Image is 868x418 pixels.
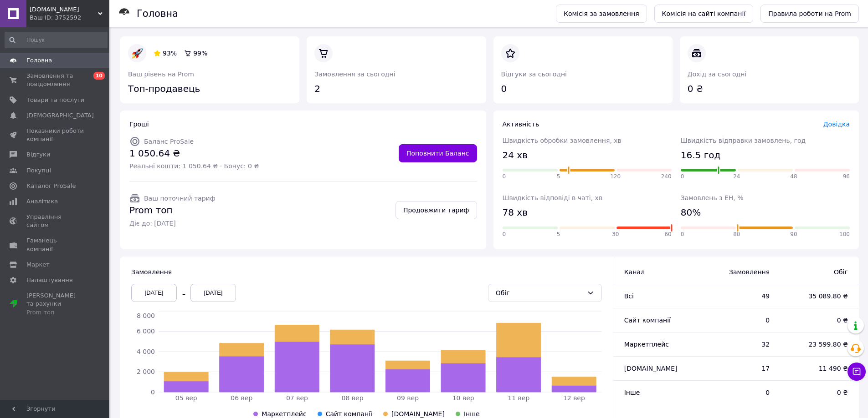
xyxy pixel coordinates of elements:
tspan: 4 000 [137,348,155,355]
span: 23 599.80 ₴ [788,340,848,349]
tspan: 10 вер [452,394,474,402]
tspan: 08 вер [342,394,364,402]
span: Головна [26,56,52,65]
span: Всi [624,292,634,300]
span: noishop.ua [30,5,98,14]
span: [DOMAIN_NAME] [624,365,678,372]
tspan: 09 вер [397,394,419,402]
span: Швидкість обробки замовлення, хв [503,137,621,144]
tspan: 6 000 [137,327,155,335]
span: 78 хв [503,206,528,219]
span: Баланс ProSale [144,138,194,145]
span: Prom топ [129,204,216,217]
span: 0 ₴ [788,316,848,325]
input: Пошук [5,32,108,48]
tspan: 12 вер [563,394,585,402]
span: Управління сайтом [26,213,84,229]
a: Комісія за замовлення [556,5,647,23]
span: 60 [664,231,671,238]
span: 10 [93,72,105,80]
span: Замовлення та повідомлення [26,72,84,88]
span: 100 [839,231,850,238]
span: 0 [503,173,506,181]
span: Діє до: [DATE] [129,219,216,228]
span: Маркетплейс [262,410,306,418]
span: Сайт компанії [624,317,671,324]
span: 17 [706,364,770,373]
span: Реальні кошти: 1 050.64 ₴ · Бонус: 0 ₴ [129,161,259,171]
span: Замовлень з ЕН, % [681,194,744,201]
span: Налаштування [26,276,73,284]
a: Довідка [823,121,850,128]
span: Аналітика [26,197,58,206]
span: Гаманець компанії [26,237,84,253]
span: 24 [733,173,740,181]
span: [DEMOGRAPHIC_DATA] [26,111,94,120]
span: 16.5 год [681,149,720,162]
span: 30 [612,231,619,238]
span: 11 490 ₴ [788,364,848,373]
tspan: 8 000 [137,312,155,319]
span: Показники роботи компанії [26,127,84,143]
div: Prom топ [26,308,84,317]
span: Швидкість відповіді в чаті, хв [503,194,603,201]
span: Покупці [26,166,51,175]
span: Маркет [26,261,50,269]
span: Ваш поточний тариф [144,195,216,202]
span: Сайт компанії [326,410,372,418]
span: 1 050.64 ₴ [129,147,259,160]
tspan: 11 вер [508,394,529,402]
span: Товари та послуги [26,96,84,104]
tspan: 2 000 [137,368,155,375]
span: Інше [464,410,480,418]
span: Замовлення [131,268,172,276]
tspan: 07 вер [286,394,308,402]
span: 0 ₴ [788,388,848,397]
span: 35 089.80 ₴ [788,292,848,301]
span: Відгуки [26,151,50,159]
span: Маркетплейс [624,341,669,348]
span: 80 [733,231,740,238]
span: Інше [624,389,640,396]
span: 5 [557,231,560,238]
span: 0 [681,231,684,238]
tspan: 05 вер [175,394,197,402]
span: 32 [706,340,770,349]
span: Каталог ProSale [26,182,76,190]
a: Продовжити тариф [395,201,477,219]
a: Правила роботи на Prom [760,5,859,23]
div: [DATE] [190,284,236,302]
span: 5 [557,173,560,181]
h1: Головна [137,8,178,19]
span: Замовлення [706,267,770,277]
span: 96 [843,173,850,181]
span: Канал [624,268,645,276]
div: [DATE] [131,284,177,302]
div: Обіг [496,288,583,298]
span: [PERSON_NAME] та рахунки [26,292,84,317]
span: 48 [790,173,797,181]
span: 0 [681,173,684,181]
span: Гроші [129,121,149,128]
span: Активність [503,121,539,128]
span: Обіг [788,267,848,277]
span: 120 [610,173,621,181]
span: [DOMAIN_NAME] [391,410,445,418]
span: 99 % [193,50,207,57]
span: 0 [706,388,770,397]
a: Комісія на сайті компанії [654,5,754,23]
span: 80% [681,206,701,219]
span: 0 [503,231,506,238]
span: 240 [661,173,672,181]
tspan: 06 вер [231,394,252,402]
div: Ваш ID: 3752592 [30,14,109,22]
button: Чат з покупцем [847,363,866,381]
span: 49 [706,292,770,301]
span: Швидкість відправки замовлень, год [681,137,806,144]
span: 0 [706,316,770,325]
span: 24 хв [503,149,528,162]
span: 90 [790,231,797,238]
a: Поповнити Баланс [399,144,477,162]
tspan: 0 [151,388,155,396]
